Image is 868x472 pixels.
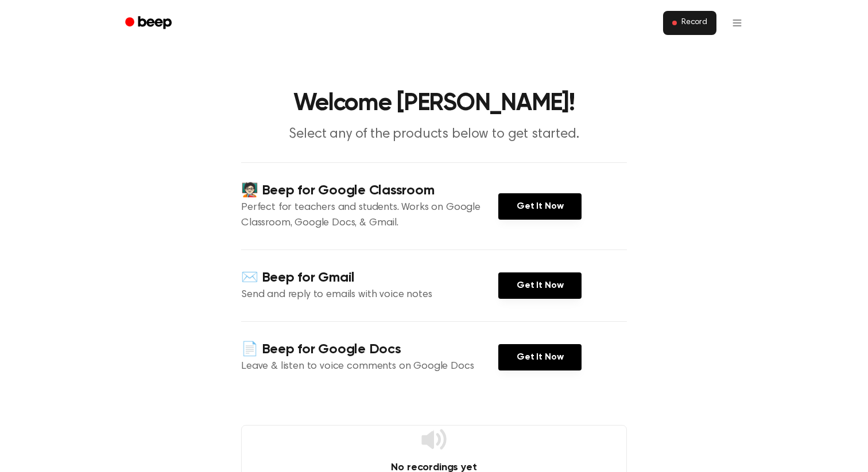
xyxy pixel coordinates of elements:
p: Select any of the products below to get started. [214,125,654,144]
h4: 📄 Beep for Google Docs [241,340,498,359]
a: Get It Now [498,193,582,220]
h4: 🧑🏻‍🏫 Beep for Google Classroom [241,181,498,200]
p: Send and reply to emails with voice notes [241,287,498,303]
button: Record [663,11,716,35]
p: Leave & listen to voice comments on Google Docs [241,359,498,375]
span: Record [681,18,707,28]
button: Open menu [723,9,751,37]
a: Get It Now [498,272,582,299]
h1: Welcome [PERSON_NAME]! [140,92,728,116]
h4: ✉️ Beep for Gmail [241,268,498,287]
a: Get It Now [498,344,582,370]
p: Perfect for teachers and students. Works on Google Classroom, Google Docs, & Gmail. [241,200,498,231]
a: Beep [117,12,182,34]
